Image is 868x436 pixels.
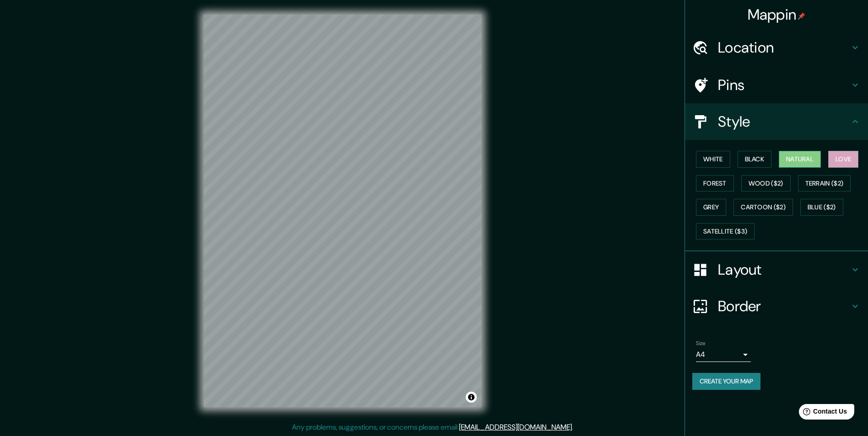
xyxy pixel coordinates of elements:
[718,261,850,279] h4: Layout
[696,347,751,362] div: A4
[573,422,575,433] div: .
[798,175,851,192] button: Terrain ($2)
[685,29,868,66] div: Location
[718,112,850,131] h4: Style
[718,76,850,94] h4: Pins
[733,199,793,216] button: Cartoon ($2)
[800,199,843,216] button: Blue ($2)
[204,15,481,407] canvas: Map
[685,67,868,103] div: Pins
[696,223,755,240] button: Satellite ($3)
[718,38,850,57] h4: Location
[787,400,858,426] iframe: Help widget launcher
[459,422,572,432] a: [EMAIL_ADDRESS][DOMAIN_NAME]
[828,151,858,168] button: Love
[685,251,868,288] div: Layout
[748,5,806,24] h4: Mappin
[696,151,730,168] button: White
[696,199,726,216] button: Grey
[292,422,573,433] p: Any problems, suggestions, or concerns please email .
[466,392,477,403] button: Toggle attribution
[741,175,791,192] button: Wood ($2)
[685,103,868,140] div: Style
[696,340,706,347] label: Size
[575,422,577,433] div: .
[718,297,850,315] h4: Border
[692,373,760,390] button: Create your map
[798,12,805,20] img: pin-icon.png
[738,151,772,168] button: Black
[779,151,821,168] button: Natural
[685,288,868,324] div: Border
[696,175,734,192] button: Forest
